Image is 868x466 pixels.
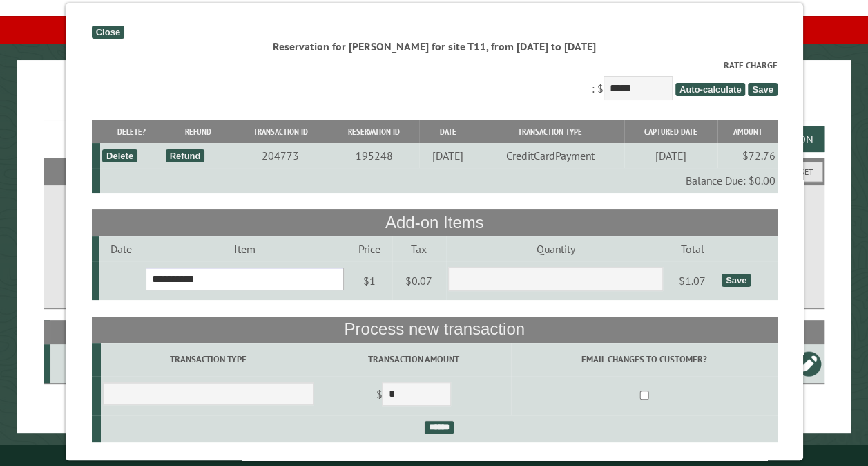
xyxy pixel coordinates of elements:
[50,320,111,344] th: Site
[233,143,328,168] td: 204773
[476,120,624,144] th: Transaction Type
[328,143,419,168] td: 195248
[165,149,204,162] div: Refund
[717,120,777,144] th: Amount
[675,83,745,96] span: Auto-calculate
[419,143,476,168] td: [DATE]
[392,236,445,261] td: Tax
[163,120,233,144] th: Refund
[665,236,719,261] td: Total
[328,120,419,144] th: Reservation ID
[102,149,137,162] div: Delete
[143,236,346,261] td: Item
[513,353,775,366] label: Email changes to customer?
[392,261,445,300] td: $0.07
[748,83,777,96] span: Save
[665,261,719,300] td: $1.07
[99,120,163,144] th: Delete?
[44,158,824,184] h2: Filters
[233,120,328,144] th: Transaction ID
[624,120,717,144] th: Captured Date
[318,353,509,366] label: Transaction Amount
[56,357,109,371] div: T11
[91,59,777,104] div: : $
[44,82,824,120] h1: Reservations
[102,353,313,366] label: Transaction Type
[445,236,665,261] td: Quantity
[91,59,777,72] label: Rate Charge
[316,376,511,415] td: $
[91,39,777,54] div: Reservation for [PERSON_NAME] for site T11, from [DATE] to [DATE]
[91,26,124,39] div: Close
[91,209,777,236] th: Add-on Items
[91,317,777,343] th: Process new transaction
[99,168,777,193] td: Balance Due: $0.00
[717,143,777,168] td: $72.76
[721,274,750,287] div: Save
[99,236,143,261] td: Date
[624,143,717,168] td: [DATE]
[476,143,624,168] td: CreditCardPayment
[419,120,476,144] th: Date
[346,236,392,261] td: Price
[346,261,392,300] td: $1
